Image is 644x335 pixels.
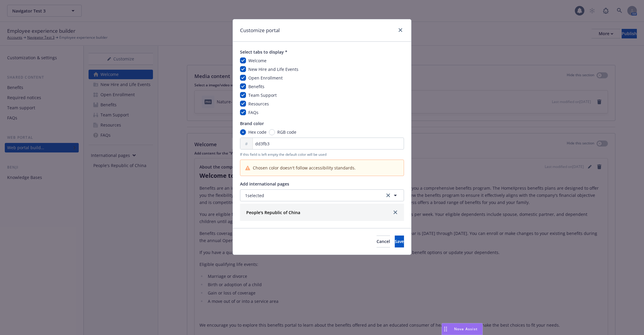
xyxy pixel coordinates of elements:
[240,49,404,55] span: Select tabs to display *
[248,129,267,135] span: Hex code
[269,129,275,135] input: RGB code
[442,323,483,335] button: Nova Assist
[392,209,399,216] a: close
[248,66,298,72] span: New Hire and Life Events
[395,239,404,244] span: Save
[245,141,248,147] span: #
[277,129,296,135] span: RGB code
[377,236,390,247] button: Cancel
[240,27,280,34] h1: Customize portal
[248,84,264,89] span: Benefits
[253,165,356,171] span: Chosen color doesn't follow accessibility standards.
[442,323,449,335] div: Drag to move
[240,152,404,157] span: If this field is left empty the default color will be used
[454,326,478,331] span: Nova Assist
[246,210,300,215] strong: People's Republic of China
[240,120,404,127] span: Brand color
[240,189,404,201] button: 1selectedclear selection
[395,236,404,247] button: Save
[245,192,264,199] span: 1 selected
[397,27,404,34] a: close
[248,75,283,81] span: Open Enrollment
[240,138,404,149] input: FFFFFF
[248,110,258,115] span: FAQs
[385,192,392,199] a: clear selection
[240,181,404,187] span: Add international pages
[240,129,246,135] input: Hex code
[248,58,267,63] span: Welcome
[377,239,390,244] span: Cancel
[248,101,269,107] span: Resources
[248,92,277,98] span: Team Support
